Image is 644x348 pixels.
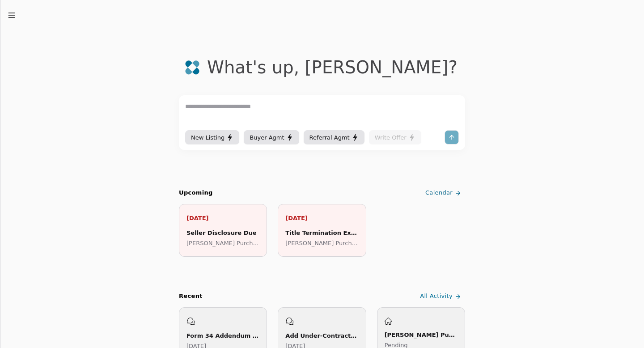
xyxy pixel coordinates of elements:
[186,228,259,238] div: Seller Disclosure Due
[244,130,299,144] button: Buyer Agmt
[250,133,284,142] span: Buyer Agmt
[191,133,233,142] div: New Listing
[285,331,358,340] div: Add Under-Contract Transaction in Desk
[179,188,213,198] h2: Upcoming
[418,289,465,304] a: All Activity
[385,330,458,340] div: [PERSON_NAME] Purchase (7th Place)
[278,204,366,257] a: [DATE]Title Termination Expires[PERSON_NAME] Purchase (7th Place)
[285,213,358,223] p: [DATE]
[185,60,200,75] img: logo
[179,292,203,301] div: Recent
[186,213,259,223] p: [DATE]
[285,238,358,248] p: [PERSON_NAME] Purchase (7th Place)
[179,204,267,257] a: [DATE]Seller Disclosure Due[PERSON_NAME] Purchase (7th Place)
[207,57,458,77] div: What's up , [PERSON_NAME] ?
[424,186,465,200] a: Calendar
[186,238,259,248] p: [PERSON_NAME] Purchase (7th Place)
[285,228,358,238] div: Title Termination Expires
[185,130,239,144] button: New Listing
[309,133,350,142] span: Referral Agmt
[425,188,453,198] span: Calendar
[304,130,364,144] button: Referral Agmt
[420,292,453,301] span: All Activity
[186,331,259,340] div: Form 34 Addendum Drafting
